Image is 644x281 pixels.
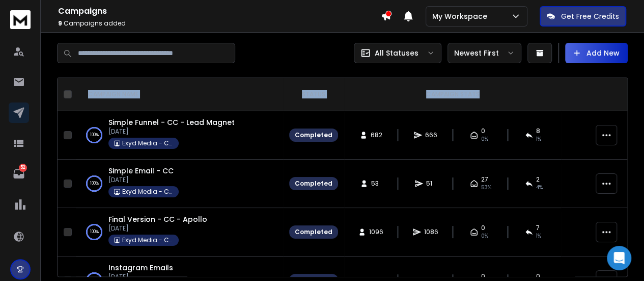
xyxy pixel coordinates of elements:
[58,5,381,17] h1: Campaigns
[108,166,174,176] a: Simple Email - CC
[295,180,332,188] div: Completed
[375,48,418,58] p: All Statuses
[108,273,179,281] p: [DATE]
[481,175,488,184] span: 27
[447,43,521,63] button: Newest First
[426,180,436,188] span: 51
[536,135,541,143] span: 1 %
[481,224,485,232] span: 0
[76,208,283,257] td: 100%Final Version - CC - Apollo[DATE]Exyd Media - Commercial Cleaning
[76,78,283,111] th: CAMPAIGN NAME
[108,176,179,184] p: [DATE]
[536,272,540,280] span: 0
[122,236,173,244] p: Exyd Media - Commercial Cleaning
[19,164,27,172] p: 52
[122,139,173,147] p: Exyd Media - Commercial Cleaning
[481,272,485,280] span: 0
[536,127,540,135] span: 8
[425,131,437,139] span: 666
[565,43,628,63] button: Add New
[561,11,619,21] p: Get Free Credits
[536,224,540,232] span: 7
[536,184,543,192] span: 4 %
[536,175,540,184] span: 2
[122,188,173,196] p: Exyd Media - Commercial Cleaning
[481,135,488,143] span: 0%
[90,178,99,189] p: 100 %
[540,6,626,27] button: Get Free Credits
[481,127,485,135] span: 0
[58,19,62,28] span: 9
[295,131,332,139] div: Completed
[481,184,491,192] span: 53 %
[108,127,235,136] p: [DATE]
[481,232,488,240] span: 0%
[371,131,382,139] span: 682
[283,78,344,111] th: STATUS
[536,232,541,240] span: 1 %
[10,10,31,29] img: logo
[108,214,207,224] a: Final Version - CC - Apollo
[108,224,207,233] p: [DATE]
[58,19,381,28] p: Campaigns added
[432,11,491,21] p: My Workspace
[90,130,99,140] p: 100 %
[424,228,438,236] span: 1086
[371,180,381,188] span: 53
[108,263,173,273] a: Instagram Emails
[607,246,631,270] div: Open Intercom Messenger
[76,111,283,160] td: 100%Simple Funnel - CC - Lead Magnet[DATE]Exyd Media - Commercial Cleaning
[90,227,99,237] p: 100 %
[369,228,383,236] span: 1096
[9,164,29,184] a: 52
[344,78,561,111] th: CAMPAIGN STATS
[76,160,283,208] td: 100%Simple Email - CC[DATE]Exyd Media - Commercial Cleaning
[108,117,235,127] a: Simple Funnel - CC - Lead Magnet
[295,228,332,236] div: Completed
